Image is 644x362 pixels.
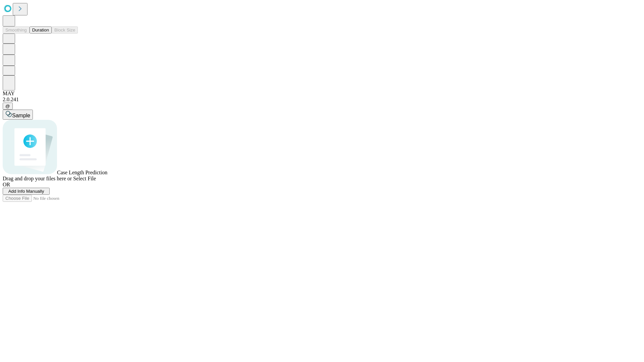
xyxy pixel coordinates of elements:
[30,26,52,34] button: Duration
[3,90,641,97] div: MAY
[3,26,30,34] button: Smoothing
[73,176,96,181] span: Select File
[8,189,44,194] span: Add Info Manually
[57,170,107,175] span: Case Length Prediction
[3,97,641,103] div: 2.0.241
[3,110,33,120] button: Sample
[5,104,10,109] span: @
[3,182,10,187] span: OR
[3,176,72,181] span: Drag and drop your files here or
[12,113,30,118] span: Sample
[52,26,78,34] button: Block Size
[3,188,50,195] button: Add Info Manually
[3,103,13,110] button: @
